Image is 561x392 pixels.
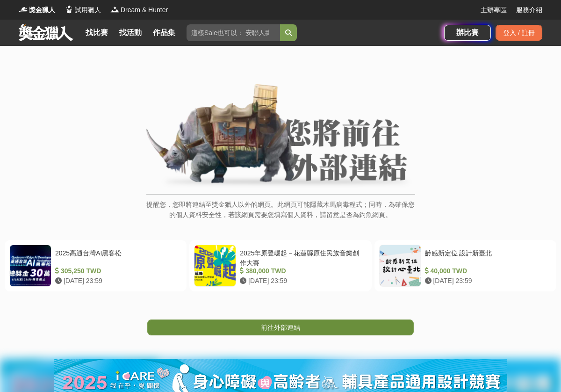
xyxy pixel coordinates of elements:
[240,266,363,276] div: 380,000 TWD
[189,240,371,291] a: 2025年原聲崛起－花蓮縣原住民族音樂創作大賽 380,000 TWD [DATE] 23:59
[65,5,74,14] img: Logo
[19,5,55,15] a: Logo獎金獵人
[115,26,145,39] a: 找活動
[29,5,55,15] span: 獎金獵人
[82,26,112,39] a: 找比賽
[261,324,300,331] span: 前往外部連結
[110,5,168,15] a: LogoDream & Hunter
[240,248,363,266] div: 2025年原聲崛起－花蓮縣原住民族音樂創作大賽
[187,24,280,41] input: 這樣Sale也可以： 安聯人壽創意銷售法募集
[75,5,101,15] span: 試用獵人
[55,248,178,266] div: 2025高通台灣AI黑客松
[65,5,101,15] a: Logo試用獵人
[425,276,548,286] div: [DATE] 23:59
[19,5,28,14] img: Logo
[481,5,507,15] a: 主辦專區
[240,276,363,286] div: [DATE] 23:59
[149,26,179,39] a: 作品集
[146,84,415,189] img: External Link Banner
[55,276,178,286] div: [DATE] 23:59
[425,266,548,276] div: 40,000 TWD
[444,25,491,41] a: 辦比賽
[146,199,415,230] p: 提醒您，您即將連結至獎金獵人以外的網頁。此網頁可能隱藏木馬病毒程式；同時，為確保您的個人資料安全性，若該網頁需要您填寫個人資料，請留意是否為釣魚網頁。
[110,5,120,14] img: Logo
[425,248,548,266] div: 齡感新定位 設計新臺北
[374,240,556,291] a: 齡感新定位 設計新臺北 40,000 TWD [DATE] 23:59
[496,25,542,41] div: 登入 / 註冊
[5,240,187,291] a: 2025高通台灣AI黑客松 305,250 TWD [DATE] 23:59
[55,266,178,276] div: 305,250 TWD
[516,5,542,15] a: 服務介紹
[121,5,168,15] span: Dream & Hunter
[147,319,414,335] a: 前往外部連結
